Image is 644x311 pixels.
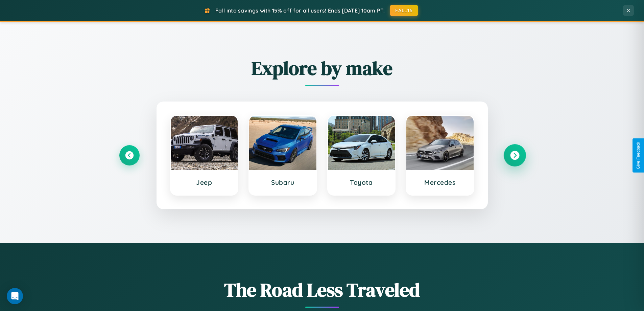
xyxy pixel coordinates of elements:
[177,178,231,186] h3: Jeep
[119,55,525,81] h2: Explore by make
[636,142,641,169] div: Give Feedback
[119,277,525,303] h1: The Road Less Traveled
[413,178,467,186] h3: Mercedes
[335,178,388,186] h3: Toyota
[7,288,23,304] div: Open Intercom Messenger
[215,7,385,14] span: Fall into savings with 15% off for all users! Ends [DATE] 10am PT.
[390,5,418,16] button: FALL15
[256,178,310,186] h3: Subaru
